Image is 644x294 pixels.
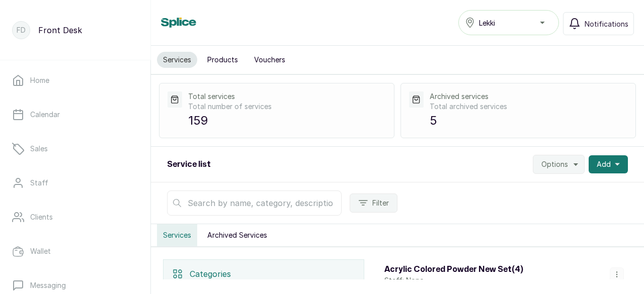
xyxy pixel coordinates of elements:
[248,52,291,68] button: Vouchers
[30,280,66,290] p: Messaging
[8,169,142,197] a: Staff
[585,19,628,29] span: Notifications
[430,91,627,102] p: Archived services
[188,102,386,112] p: Total number of services
[30,110,60,120] p: Calendar
[384,263,523,275] h3: Acrylic colored powder new set ( 4 )
[157,52,197,68] button: Services
[201,224,273,246] button: Archived Services
[167,190,342,216] input: Search by name, category, description, price
[30,178,48,188] p: Staff
[17,25,26,35] p: FD
[589,155,628,173] button: Add
[30,212,53,222] p: Clients
[188,112,386,130] p: 159
[350,193,397,213] button: Filter
[30,144,48,154] p: Sales
[384,275,523,285] p: Staff: None
[8,237,142,265] a: Wallet
[8,66,142,94] a: Home
[458,10,559,35] button: Lekki
[30,75,49,85] p: Home
[30,246,51,256] p: Wallet
[8,135,142,163] a: Sales
[430,102,627,112] p: Total archived services
[479,18,495,28] span: Lekki
[167,158,211,170] h2: Service list
[372,198,389,208] span: Filter
[190,268,231,280] p: Categories
[563,12,634,35] button: Notifications
[38,24,82,36] p: Front Desk
[188,91,386,102] p: Total services
[8,101,142,129] a: Calendar
[201,52,244,68] button: Products
[597,159,611,169] span: Add
[533,155,585,174] button: Options
[8,203,142,231] a: Clients
[541,159,568,169] span: Options
[157,224,197,246] button: Services
[430,112,627,130] p: 5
